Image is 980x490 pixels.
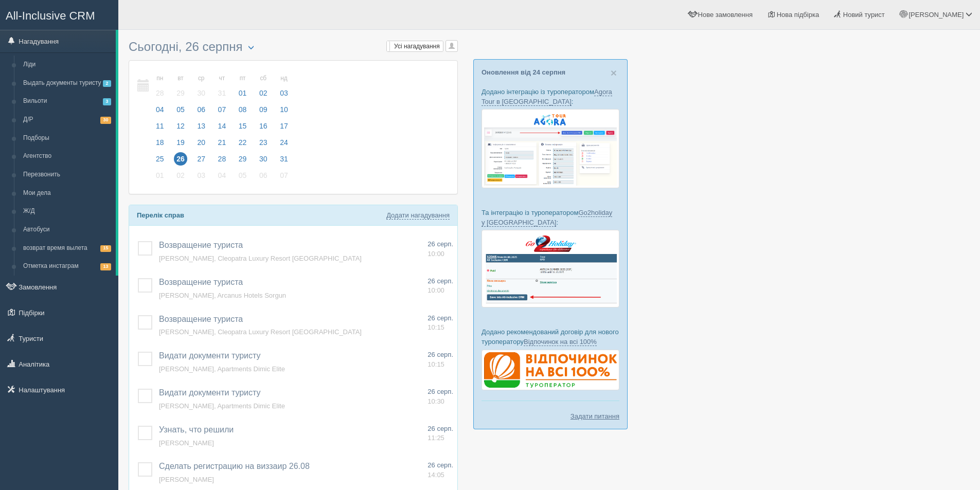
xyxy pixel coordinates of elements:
a: Видати документи туристу [159,351,261,360]
span: [PERSON_NAME] [908,11,964,19]
a: 28 [212,153,232,170]
a: Ж/Д [19,202,116,221]
span: 12 [174,119,187,133]
span: 18 [153,136,167,149]
a: 30 [254,153,273,170]
a: 19 [171,137,190,153]
a: 31 [274,153,291,170]
span: × [611,67,617,79]
a: 13 [191,120,211,137]
span: 31 [216,86,229,100]
a: [PERSON_NAME], Cleopatra Luxury Resort [GEOGRAPHIC_DATA] [159,328,362,336]
a: Д/Р30 [19,111,116,129]
a: Видати документи туристу [159,388,261,397]
p: Додано рекомендований договір для нового туроператору [482,327,619,347]
img: %D0%B4%D0%BE%D0%B3%D0%BE%D0%B2%D1%96%D1%80-%D0%B2%D1%96%D0%B4%D0%BF%D0%BE%D1%87%D0%B8%D0%BD%D0%BE... [482,350,619,391]
span: 01 [153,169,167,182]
a: Подборы [19,129,116,148]
a: Возвращение туриста [159,278,243,286]
span: 27 [194,152,208,166]
span: 22 [236,136,250,149]
img: go2holiday-bookings-crm-for-travel-agency.png [482,230,619,307]
a: [PERSON_NAME] [159,439,214,447]
span: 28 [153,86,167,100]
span: 04 [216,169,229,182]
span: 05 [236,169,250,182]
a: 18 [150,137,170,153]
span: 2 [103,80,111,87]
a: Вильоти3 [19,92,116,111]
span: 15 [100,245,111,252]
span: 26 серп. [427,351,453,358]
a: 05 [233,170,253,186]
a: 07 [212,104,232,120]
span: 30 [194,86,208,100]
span: 30 [100,117,111,123]
a: [PERSON_NAME], Apartments Dimic Elite [159,365,285,373]
a: возврат время вылета15 [19,239,116,258]
a: чт 31 [212,68,232,104]
a: 26 [171,153,190,170]
span: 09 [257,103,270,116]
img: agora-tour-%D0%B7%D0%B0%D1%8F%D0%B2%D0%BA%D0%B8-%D1%81%D1%80%D0%BC-%D0%B4%D0%BB%D1%8F-%D1%82%D1%8... [482,109,619,188]
a: 24 [274,137,291,153]
a: 16 [254,120,273,137]
a: 15 [233,120,253,137]
span: [PERSON_NAME] [159,476,214,483]
small: пн [153,74,167,83]
a: вт 29 [171,68,190,104]
span: 14:05 [427,471,444,479]
a: 04 [212,170,232,186]
span: Возвращение туриста [159,241,243,249]
span: 17 [277,119,291,133]
span: 24 [277,136,291,149]
span: 26 серп. [427,277,453,285]
a: 26 серп. 10:00 [427,277,453,296]
a: 14 [212,120,232,137]
span: 10 [277,103,291,116]
a: 29 [233,153,253,170]
span: 07 [216,103,229,116]
a: Мои дела [19,184,116,203]
span: 26 серп. [427,240,453,248]
span: 05 [174,103,187,116]
a: 02 [171,170,190,186]
a: пт 01 [233,68,253,104]
span: 11:25 [427,434,444,442]
span: 13 [100,263,111,270]
a: 06 [191,104,211,120]
a: Возвращение туриста [159,315,243,323]
a: 08 [233,104,253,120]
small: вт [174,74,187,83]
a: 20 [191,137,211,153]
a: 03 [191,170,211,186]
span: 01 [236,86,250,100]
span: 26 серп. [427,314,453,322]
a: Выдать документы туристу2 [19,74,116,93]
span: 07 [277,169,291,182]
span: 29 [174,86,187,100]
span: 10:15 [427,360,444,368]
span: 03 [277,86,291,100]
span: Усі нагадування [394,43,440,50]
a: Отметка инстаграм13 [19,257,116,276]
a: Відпочинок на всі 100% [524,338,597,346]
span: 04 [153,103,167,116]
a: 17 [274,120,291,137]
span: 14 [216,119,229,133]
span: 26 серп. [427,425,453,432]
span: 23 [257,136,270,149]
span: 26 серп. [427,461,453,469]
span: 25 [153,152,167,166]
span: 06 [257,169,270,182]
span: 30 [257,152,270,166]
a: 05 [171,104,190,120]
span: 03 [194,169,208,182]
small: нд [277,74,291,83]
a: [PERSON_NAME], Cleopatra Luxury Resort [GEOGRAPHIC_DATA] [159,255,362,262]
